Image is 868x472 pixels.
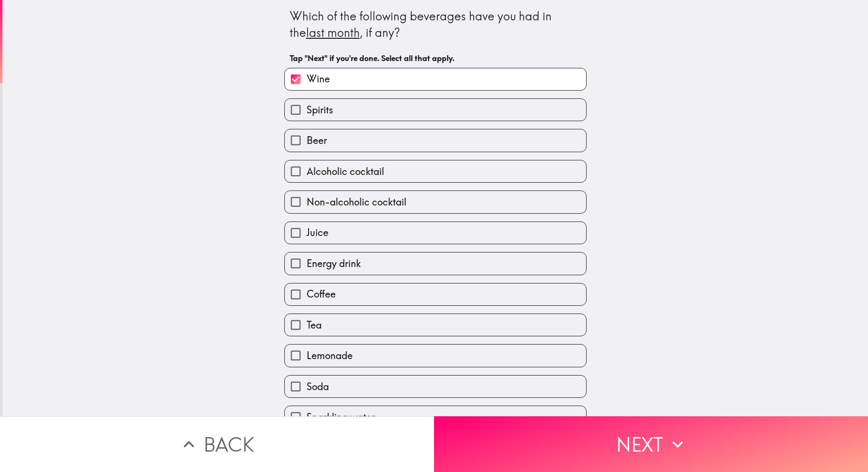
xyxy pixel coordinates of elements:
[307,349,353,362] span: Lemonade
[285,191,586,213] button: Non-alcoholic cocktail
[290,8,581,41] div: Which of the following beverages have you had in the , if any?
[285,406,586,428] button: Sparkling water
[285,129,586,151] button: Beer
[307,165,384,178] span: Alcoholic cocktail
[285,314,586,336] button: Tea
[307,103,333,117] span: Spirits
[285,345,586,366] button: Lemonade
[307,226,328,239] span: Juice
[307,72,330,86] span: Wine
[307,195,406,209] span: Non-alcoholic cocktail
[285,376,586,397] button: Soda
[307,287,336,301] span: Coffee
[307,380,329,393] span: Soda
[434,416,868,472] button: Next
[290,53,581,63] h6: Tap "Next" if you're done. Select all that apply.
[285,252,586,274] button: Energy drink
[285,283,586,305] button: Coffee
[285,68,586,90] button: Wine
[306,25,360,40] u: last month
[285,99,586,121] button: Spirits
[307,257,361,270] span: Energy drink
[307,318,322,332] span: Tea
[285,160,586,182] button: Alcoholic cocktail
[307,410,375,424] span: Sparkling water
[307,134,327,147] span: Beer
[285,222,586,244] button: Juice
